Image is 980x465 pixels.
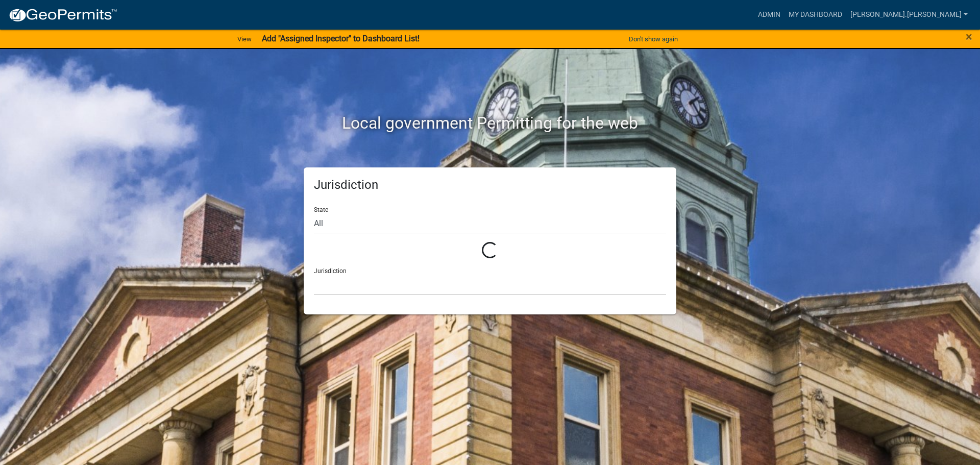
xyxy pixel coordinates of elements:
[966,30,972,44] span: ×
[785,5,846,25] a: My Dashboard
[233,31,256,47] a: View
[966,31,972,43] button: Close
[207,113,773,133] h2: Local government Permitting for the web
[754,5,785,25] a: Admin
[262,34,420,43] strong: Add "Assigned Inspector" to Dashboard List!
[314,178,666,192] h5: Jurisdiction
[846,5,972,25] a: [PERSON_NAME].[PERSON_NAME]
[625,31,682,47] button: Don't show again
